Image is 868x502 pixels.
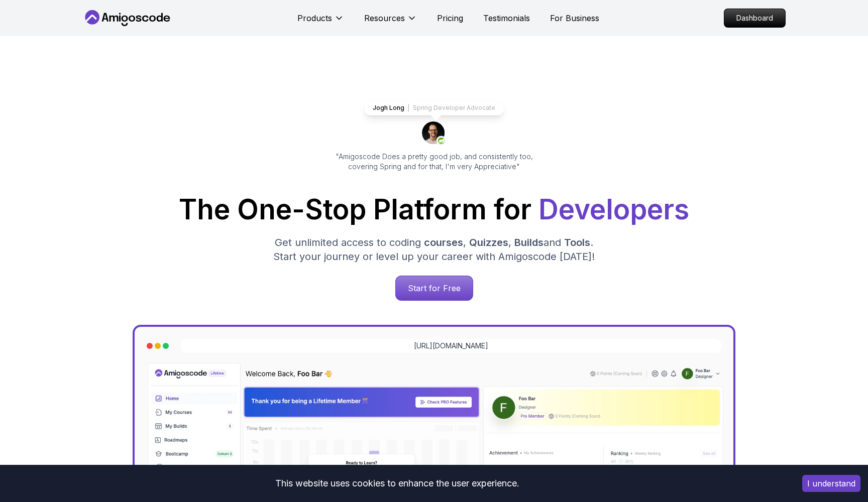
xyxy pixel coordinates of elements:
[90,196,778,223] h1: The One-Stop Platform for
[395,276,473,301] a: Start for Free
[364,12,405,24] p: Resources
[469,236,508,248] span: Quizzes
[437,12,463,24] a: Pricing
[538,193,689,226] span: Developers
[724,9,785,27] p: Dashboard
[413,104,495,112] p: Spring Developer Advocate
[364,12,417,32] button: Resources
[321,152,547,172] p: "Amigoscode Does a pretty good job, and consistently too, covering Spring and for that, I'm very ...
[550,12,599,24] a: For Business
[265,235,603,264] p: Get unlimited access to coding , , and . Start your journey or level up your career with Amigosco...
[802,475,860,492] button: Accept cookies
[297,12,332,24] p: Products
[724,9,786,28] a: Dashboard
[483,12,530,24] a: Testimonials
[396,276,473,300] p: Start for Free
[564,236,590,248] span: Tools
[422,121,446,146] img: josh long
[514,236,544,248] span: Builds
[424,236,463,248] span: courses
[8,472,787,494] div: This website uses cookies to enhance the user experience.
[414,341,488,351] a: [URL][DOMAIN_NAME]
[373,104,404,112] p: Jogh Long
[297,12,344,32] button: Products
